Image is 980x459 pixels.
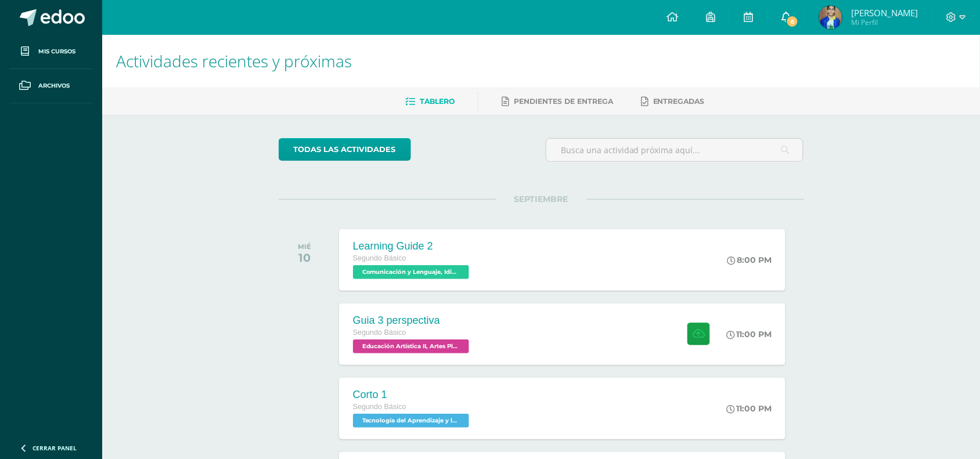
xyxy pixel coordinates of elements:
[353,328,406,337] span: Segundo Básico
[9,35,93,69] a: Mis cursos
[726,329,772,339] div: 11:00 PM
[353,339,469,353] span: Educación Artística II, Artes Plásticas 'B'
[116,50,352,72] span: Actividades recientes y próximas
[38,47,75,56] span: Mis cursos
[726,403,772,414] div: 11:00 PM
[353,315,472,327] div: Guia 3 perspectiva
[38,81,70,91] span: Archivos
[851,17,918,27] span: Mi Perfil
[514,97,613,106] span: Pendientes de entrega
[353,414,469,428] span: Tecnología del Aprendizaje y la Comunicación (Informática) 'B'
[353,389,472,401] div: Corto 1
[727,255,772,265] div: 8:00 PM
[420,97,455,106] span: Tablero
[279,138,411,161] a: todas las Actividades
[405,92,455,111] a: Tablero
[33,444,77,452] span: Cerrar panel
[851,7,918,19] span: [PERSON_NAME]
[9,69,93,103] a: Archivos
[653,97,705,106] span: Entregadas
[298,243,311,251] div: MIÉ
[641,92,705,111] a: Entregadas
[546,139,804,161] input: Busca una actividad próxima aquí...
[353,254,406,262] span: Segundo Básico
[502,92,613,111] a: Pendientes de entrega
[298,251,311,265] div: 10
[819,6,842,29] img: 9b22d7a6af9cc3d026b7056da1c129b8.png
[353,265,469,279] span: Comunicación y Lenguaje, Idioma Extranjero Inglés 'B'
[353,403,406,411] span: Segundo Básico
[786,15,799,28] span: 6
[496,194,587,204] span: SEPTIEMBRE
[353,240,472,252] div: Learning Guide 2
